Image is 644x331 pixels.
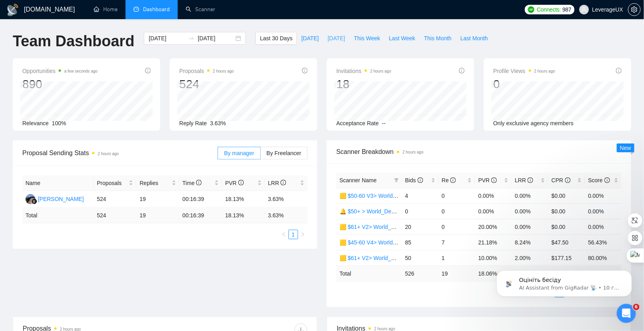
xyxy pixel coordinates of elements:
[26,194,35,204] img: AA
[22,175,94,191] th: Name
[548,188,585,203] td: $0.00
[349,32,385,45] button: This Week
[633,304,640,310] span: 6
[439,266,475,281] td: 19
[225,180,244,186] span: PVR
[548,250,585,266] td: $177.15
[493,77,556,92] div: 0
[605,177,610,183] span: info-circle
[528,6,534,13] img: upwork-logo.png
[628,6,640,13] span: setting
[22,148,218,158] span: Proposal Sending Stats
[97,179,127,187] span: Proposals
[213,69,234,73] time: 2 hours ago
[289,230,298,239] a: 1
[402,234,439,250] td: 85
[493,120,574,126] span: Only exclusive agency members
[31,199,37,204] img: gigradar-bm.png
[385,32,420,45] button: Last Week
[134,6,139,12] span: dashboard
[370,69,391,73] time: 2 hours ago
[382,120,386,126] span: --
[281,232,286,237] span: left
[617,304,636,323] iframe: Intercom live chat
[563,5,571,14] span: 987
[616,68,622,73] span: info-circle
[38,195,84,203] div: [PERSON_NAME]
[456,32,492,45] button: Last Month
[585,250,622,266] td: 80.00%
[298,230,308,239] button: right
[267,150,301,156] span: By Freelancer
[512,188,548,203] td: 0.00%
[260,34,293,43] span: Last 30 Days
[515,177,533,183] span: LRR
[424,34,452,43] span: This Month
[6,4,19,16] img: logo
[512,234,548,250] td: 8.24%
[442,177,456,183] span: Re
[548,234,585,250] td: $47.50
[493,66,556,76] span: Profile Views
[402,203,439,219] td: 0
[94,6,118,13] a: homeHome
[145,68,151,73] span: info-circle
[394,178,399,183] span: filter
[224,150,254,156] span: By manager
[475,219,512,234] td: 20.00%
[512,203,548,219] td: 0.00%
[405,177,423,183] span: Bids
[179,208,222,223] td: 00:16:39
[491,177,497,183] span: info-circle
[179,191,222,208] td: 00:16:39
[238,180,244,185] span: info-circle
[420,32,456,45] button: This Month
[340,224,482,230] a: 🟨 $61+ V2> World_Design Only_Roman-UX/UI_General
[179,66,234,76] span: Proposals
[439,250,475,266] td: 1
[297,32,323,45] button: [DATE]
[548,203,585,219] td: $0.00
[537,5,561,14] span: Connects:
[336,147,622,157] span: Scanner Breakdown
[340,239,497,246] a: 🟨 $45-60 V4> World_Design+Dev_Antony-Front-End_General
[402,219,439,234] td: 20
[265,208,308,223] td: 3.63 %
[512,219,548,234] td: 0.00%
[402,188,439,203] td: 4
[374,327,395,331] time: 2 hours ago
[393,174,401,186] span: filter
[336,66,391,76] span: Invitations
[94,175,136,191] th: Proposals
[136,191,179,208] td: 19
[460,34,488,43] span: Last Month
[585,188,622,203] td: 0.00%
[255,32,297,45] button: Last 30 Days
[281,180,286,185] span: info-circle
[139,179,170,187] span: Replies
[340,208,438,215] a: 🔔 $50+ > World_Design Only_General
[336,120,379,126] span: Acceptance Rate
[188,35,194,41] span: swap-right
[475,250,512,266] td: 10.00%
[265,191,308,208] td: 3.63%
[340,193,503,199] a: 🟨 $50-60 V3> World_Design Only_Roman-Web Design_General
[268,180,287,186] span: LRR
[52,120,66,126] span: 100%
[198,34,234,43] input: End date
[22,120,49,126] span: Relevance
[136,208,179,223] td: 19
[588,177,610,183] span: Score
[475,203,512,219] td: 0.00%
[402,266,439,281] td: 526
[628,6,641,13] a: setting
[512,250,548,266] td: 2.00%
[336,266,402,281] td: Total
[548,219,585,234] td: $0.00
[528,177,533,183] span: info-circle
[98,152,119,156] time: 2 hours ago
[439,234,475,250] td: 7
